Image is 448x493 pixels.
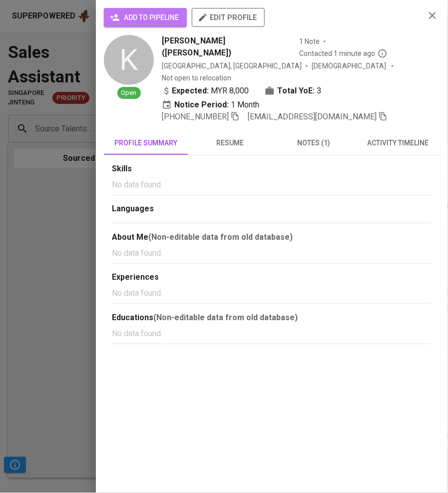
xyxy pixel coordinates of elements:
[153,313,298,322] b: (Non-editable data from old database)
[278,137,350,149] span: notes (1)
[110,137,182,149] span: profile summary
[277,85,315,97] b: Total YoE:
[378,48,388,58] svg: By Malaysia recruiter
[148,232,293,242] b: (Non-editable data from old database)
[162,99,259,111] div: 1 Month
[162,35,295,59] span: [PERSON_NAME] ([PERSON_NAME])
[112,203,432,215] div: Languages
[112,163,432,175] div: Skills
[192,13,265,21] a: edit profile
[112,287,432,299] p: No data found.
[162,73,231,83] p: Not open to relocation
[104,8,187,27] button: add to pipeline
[112,312,432,324] div: Educations
[117,88,141,98] span: Open
[162,85,249,97] div: MYR 8,000
[172,85,209,97] b: Expected:
[112,179,432,191] p: No data found.
[104,35,154,85] div: K
[312,61,388,71] span: [DEMOGRAPHIC_DATA]
[299,36,320,46] span: 1 Note
[194,137,266,149] span: resume
[112,247,432,259] p: No data found.
[162,112,229,121] span: [PHONE_NUMBER]
[112,328,432,340] p: No data found.
[112,231,432,243] div: About Me
[362,137,434,149] span: activity timeline
[317,85,321,97] span: 3
[192,8,265,27] button: edit profile
[112,11,179,24] span: add to pipeline
[299,48,388,58] span: Contacted 1 minute ago
[112,272,432,283] div: Experiences
[174,99,229,111] b: Notice Period:
[162,61,302,71] div: [GEOGRAPHIC_DATA], [GEOGRAPHIC_DATA]
[248,112,377,121] span: [EMAIL_ADDRESS][DOMAIN_NAME]
[200,11,257,24] span: edit profile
